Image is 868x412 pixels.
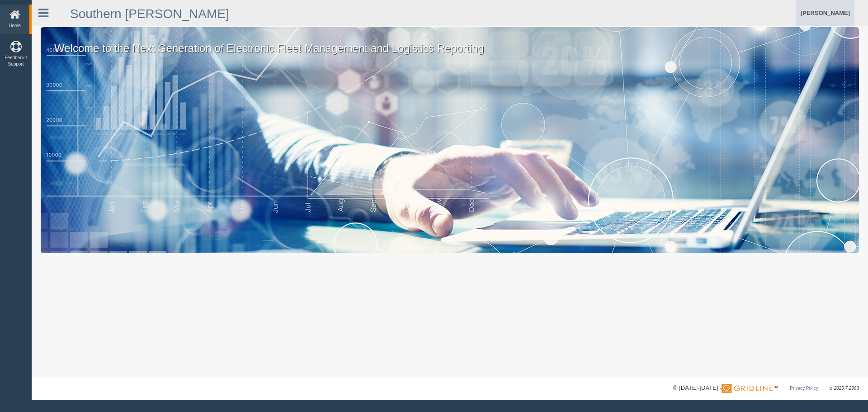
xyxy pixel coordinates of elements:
[673,384,859,393] div: © [DATE]-[DATE] - ™
[41,27,859,56] p: Welcome to the Next Generation of Electronic Fleet Management and Logistics Reporting
[830,386,859,391] span: v. 2025.7.2993
[790,386,818,391] a: Privacy Policy
[722,384,773,393] img: Gridline
[70,7,229,21] a: Southern [PERSON_NAME]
